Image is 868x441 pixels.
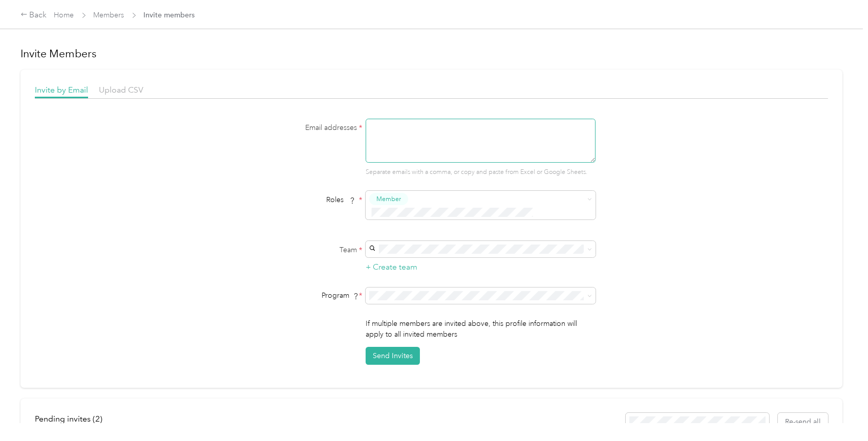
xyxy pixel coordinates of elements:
button: + Create team [366,261,417,274]
button: Member [369,193,408,206]
span: Member [376,194,401,204]
p: Separate emails with a comma, or copy and paste from Excel or Google Sheets. [366,168,596,177]
div: Program [235,290,363,301]
span: Upload CSV [99,85,143,95]
iframe: Everlance-gr Chat Button Frame [811,384,868,441]
a: Members [94,11,124,19]
span: Roles [323,192,359,208]
button: Re-send all [778,413,828,431]
div: left-menu [35,413,110,431]
p: If multiple members are invited above, this profile information will apply to all invited members [366,318,596,340]
h1: Invite Members [20,47,842,61]
div: Back [20,9,47,21]
span: ( 2 ) [93,414,102,424]
a: Home [54,11,74,19]
label: Team [235,245,363,255]
label: Email addresses [235,122,363,133]
span: Pending invites [35,414,102,424]
button: Send Invites [366,347,420,365]
span: Invite members [144,10,195,20]
div: Resend all invitations [626,413,829,431]
div: info-bar [35,413,828,431]
span: Invite by Email [35,85,88,95]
